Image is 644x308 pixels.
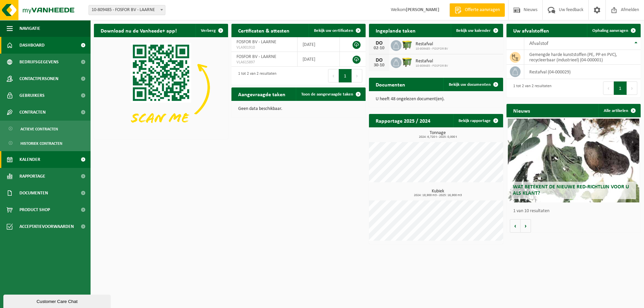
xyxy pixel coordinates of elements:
h2: Documenten [369,78,412,91]
span: 10-809485 - FOSFOR BV [416,64,448,68]
span: 2024: 19,900 m3 - 2025: 16,900 m3 [372,194,503,197]
span: Product Shop [19,201,50,218]
span: Bekijk uw documenten [449,82,491,87]
p: Geen data beschikbaar. [238,107,359,111]
span: Documenten [19,185,48,201]
span: Wat betekent de nieuwe RED-richtlijn voor u als klant? [513,184,629,196]
h2: Certificaten & attesten [231,24,296,37]
span: Historiek contracten [20,137,62,150]
span: Rapportage [19,168,45,185]
span: Verberg [201,28,216,33]
span: Dashboard [19,37,45,54]
span: Offerte aanvragen [463,7,501,13]
h2: Nieuws [506,104,537,117]
div: 30-10 [372,63,386,68]
button: 1 [339,69,352,82]
span: Kalender [19,151,40,168]
span: 10-809485 - FOSFOR BV - LAARNE [89,5,165,15]
span: 10-809485 - FOSFOR BV [416,47,448,51]
a: Offerte aanvragen [449,3,505,17]
img: Download de VHEPlus App [94,37,228,138]
h2: Aangevraagde taken [231,87,292,101]
button: Next [627,81,637,95]
span: 10-809485 - FOSFOR BV - LAARNE [89,5,165,15]
h2: Ingeplande taken [369,24,422,37]
span: Gebruikers [19,87,45,104]
button: Vorige [510,219,521,233]
h2: Uw afvalstoffen [506,24,556,37]
span: Bedrijfsgegevens [19,54,59,70]
button: 1 [614,81,627,95]
span: Bekijk uw kalender [456,28,491,33]
td: restafval (04-000029) [524,65,641,79]
div: DO [372,41,386,46]
span: FOSFOR BV - LAARNE [236,40,276,45]
span: Restafval [416,42,448,47]
span: Contracten [19,104,46,121]
button: Volgende [521,219,531,233]
span: Actieve contracten [20,123,58,135]
a: Bekijk uw kalender [451,24,502,37]
h2: Download nu de Vanheede+ app! [94,24,183,37]
span: VLA901910 [236,45,292,50]
button: Next [352,69,362,82]
span: Afvalstof [529,41,548,46]
span: Acceptatievoorwaarden [19,218,74,235]
span: Bekijk uw certificaten [314,28,353,33]
span: FOSFOR BV - LAARNE [236,54,276,59]
a: Actieve contracten [2,122,89,135]
h3: Tonnage [372,131,503,139]
div: 02-10 [372,46,386,51]
td: [DATE] [298,52,340,67]
p: 1 van 10 resultaten [513,209,637,213]
p: U heeft 48 ongelezen document(en). [376,97,496,102]
a: Historiek contracten [2,137,89,149]
span: Contactpersonen [19,70,58,87]
a: Bekijk rapportage [453,114,502,127]
span: VLA615897 [236,60,292,65]
button: Verberg [196,24,227,37]
a: Wat betekent de nieuwe RED-richtlijn voor u als klant? [508,119,639,202]
img: WB-1100-HPE-GN-50 [401,56,413,68]
button: Previous [603,81,614,95]
td: [DATE] [298,37,340,52]
a: Alle artikelen [598,104,640,117]
a: Bekijk uw certificaten [309,24,365,37]
a: Bekijk uw documenten [443,78,502,91]
a: Ophaling aanvragen [587,24,640,37]
span: 2024: 6,720 t - 2025: 0,000 t [372,135,503,139]
span: Navigatie [19,20,40,37]
div: 1 tot 2 van 2 resultaten [510,81,551,96]
h3: Kubiek [372,189,503,197]
iframe: chat widget [3,293,112,308]
button: Previous [328,69,339,82]
td: gemengde harde kunststoffen (PE, PP en PVC), recycleerbaar (industrieel) (04-000001) [524,50,641,65]
a: Toon de aangevraagde taken [296,87,365,101]
span: Ophaling aanvragen [592,28,628,33]
strong: [PERSON_NAME] [406,7,439,12]
img: WB-1100-HPE-GN-50 [401,39,413,51]
div: 1 tot 2 van 2 resultaten [235,68,276,83]
h2: Rapportage 2025 / 2024 [369,114,437,127]
span: Restafval [416,59,448,64]
div: DO [372,58,386,63]
span: Toon de aangevraagde taken [301,92,353,97]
